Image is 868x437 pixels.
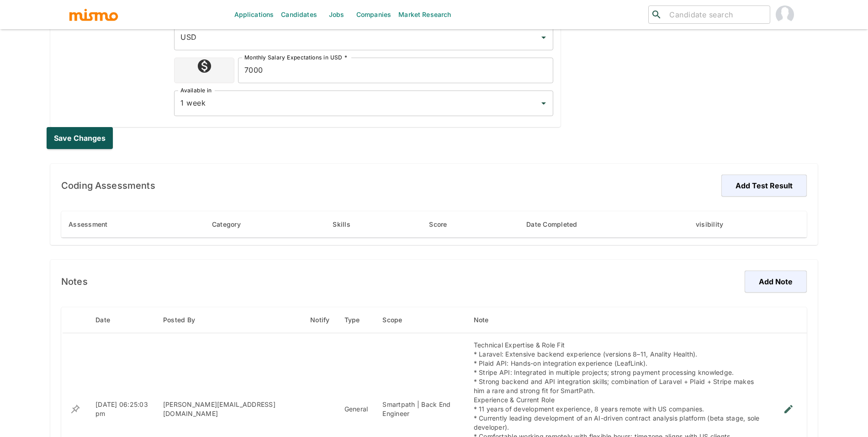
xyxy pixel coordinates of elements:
[180,86,212,94] label: Available in
[466,307,770,333] th: Note
[69,8,119,21] img: logo
[375,307,466,333] th: Scope
[776,5,794,24] img: Maria Lujan Ciommo
[244,53,347,61] label: Monthly Salary Expectations in USD *
[61,178,155,193] h6: Coding Assessments
[61,211,807,238] table: enhanced table
[537,97,550,110] button: Open
[212,219,253,230] span: Category
[721,175,807,197] button: Add Test Result
[696,219,736,230] span: visibility
[745,271,807,293] button: Add Note
[333,219,362,230] span: Skills
[47,127,113,149] button: Save changes
[537,31,550,44] button: Open
[156,307,303,333] th: Posted By
[61,274,88,289] h6: Notes
[526,219,589,230] span: Date Completed
[303,307,337,333] th: Notify
[88,307,156,333] th: Date
[666,8,766,21] input: Candidate search
[337,307,376,333] th: Type
[429,219,459,230] span: Score
[69,219,120,230] span: Assessment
